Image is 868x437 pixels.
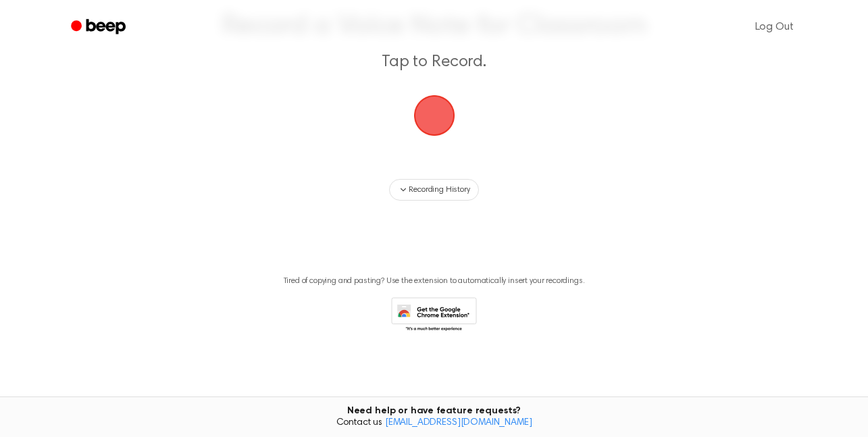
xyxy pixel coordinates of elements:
[8,417,860,430] span: Contact us
[284,276,585,286] p: Tired of copying and pasting? Use the extension to automatically insert your recordings.
[389,179,478,201] button: Recording History
[414,95,455,136] img: Beep Logo
[61,14,138,41] a: Beep
[385,418,532,428] a: [EMAIL_ADDRESS][DOMAIN_NAME]
[742,11,807,43] a: Log Out
[175,51,694,74] p: Tap to Record.
[409,184,469,196] span: Recording History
